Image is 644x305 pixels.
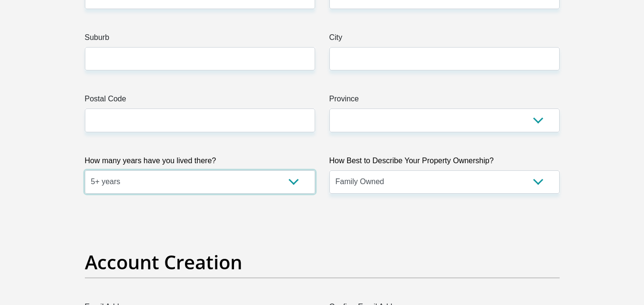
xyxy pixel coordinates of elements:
[85,93,315,108] label: Postal Code
[85,32,315,47] label: Suburb
[85,108,315,132] input: Postal Code
[329,93,560,108] label: Province
[85,47,315,70] input: Suburb
[329,170,560,194] select: Please select a value
[329,108,560,132] select: Please Select a Province
[85,251,560,274] h2: Account Creation
[329,47,560,70] input: City
[329,32,560,47] label: City
[85,155,315,170] label: How many years have you lived there?
[329,155,560,170] label: How Best to Describe Your Property Ownership?
[85,170,315,194] select: Please select a value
